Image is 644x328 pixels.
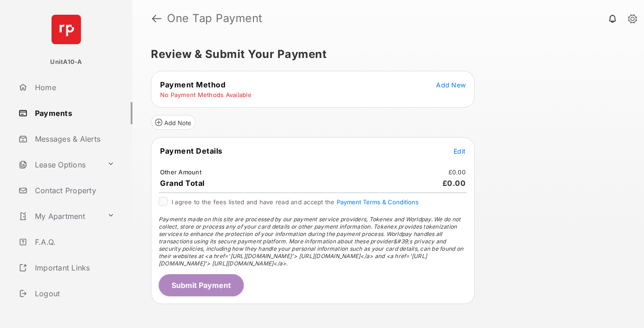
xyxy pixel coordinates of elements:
[454,147,466,155] span: Edit
[167,13,263,24] strong: One Tap Payment
[337,198,419,206] button: I agree to the fees listed and have read and accept the
[50,58,82,67] p: UnitA10-A
[159,216,463,267] span: Payments made on this site are processed by our payment service providers, Tokenex and Worldpay. ...
[454,146,466,155] button: Edit
[448,168,466,176] td: £0.00
[160,178,205,188] span: Grand Total
[15,205,103,227] a: My Apartment
[15,179,132,201] a: Contact Property
[15,231,132,253] a: F.A.Q.
[15,282,132,305] a: Logout
[15,257,118,279] a: Important Links
[52,15,81,44] img: svg+xml;base64,PHN2ZyB4bWxucz0iaHR0cDovL3d3dy53My5vcmcvMjAwMC9zdmciIHdpZHRoPSI2NCIgaGVpZ2h0PSI2NC...
[436,80,466,89] button: Add New
[151,115,195,130] button: Add Note
[15,102,132,124] a: Payments
[15,76,132,98] a: Home
[443,178,466,188] span: £0.00
[160,168,202,176] td: Other Amount
[159,274,244,296] button: Submit Payment
[160,146,223,155] span: Payment Details
[151,49,618,60] h5: Review & Submit Your Payment
[172,198,419,206] span: I agree to the fees listed and have read and accept the
[160,91,252,99] td: No Payment Methods Available
[160,80,225,89] span: Payment Method
[15,128,132,150] a: Messages & Alerts
[436,81,466,89] span: Add New
[15,154,103,176] a: Lease Options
